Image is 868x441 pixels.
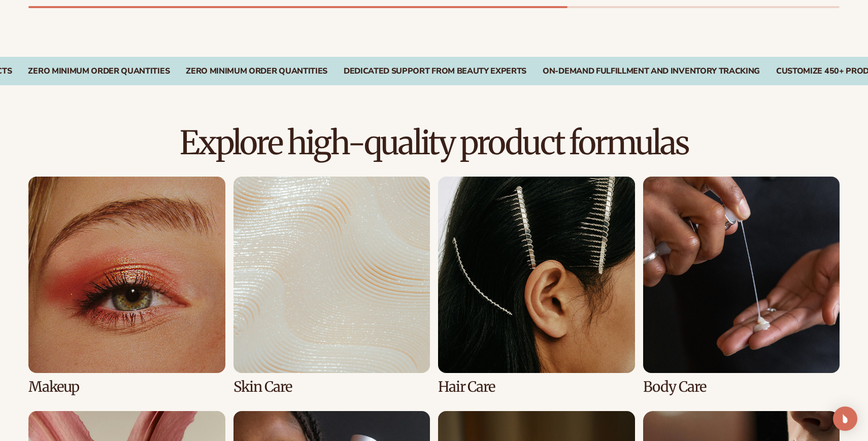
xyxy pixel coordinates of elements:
[186,66,327,76] div: Zero Minimum Order QuantitieS
[344,66,526,76] div: Dedicated Support From Beauty Experts
[438,177,635,395] div: 3 / 8
[233,177,430,395] div: 2 / 8
[643,379,840,395] h3: Body Care
[833,406,857,431] div: Open Intercom Messenger
[28,126,840,160] h2: Explore high-quality product formulas
[28,66,170,76] div: Zero Minimum Order QuantitieS
[233,379,430,395] h3: Skin Care
[28,177,225,395] div: 1 / 8
[543,66,760,76] div: On-Demand Fulfillment and Inventory Tracking
[438,379,635,395] h3: Hair Care
[643,177,840,395] div: 4 / 8
[28,379,225,395] h3: Makeup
